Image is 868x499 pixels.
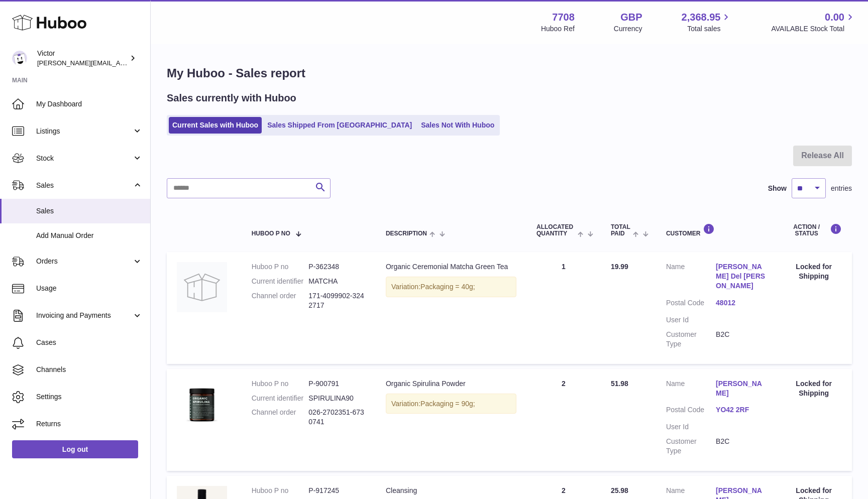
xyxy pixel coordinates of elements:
[666,422,716,432] dt: User Id
[716,379,766,398] a: [PERSON_NAME]
[420,400,475,408] span: Packaging = 90g;
[666,298,716,310] dt: Postal Code
[308,408,366,427] dd: 026-2702351-6730741
[36,206,143,216] span: Sales
[167,65,852,81] h1: My Huboo - Sales report
[716,262,766,291] a: [PERSON_NAME] Del [PERSON_NAME]
[386,230,427,237] span: Description
[252,291,309,310] dt: Channel order
[716,405,766,415] a: YO42 2RF
[36,154,132,163] span: Stock
[37,59,201,67] span: [PERSON_NAME][EMAIL_ADDRESS][DOMAIN_NAME]
[682,11,721,24] span: 2,368.95
[386,277,516,297] div: Variation:
[386,379,516,389] div: Organic Spirulina Powder
[716,298,766,308] a: 48012
[36,99,143,109] span: My Dashboard
[611,263,628,271] span: 19.99
[252,277,309,286] dt: Current identifier
[36,365,143,375] span: Channels
[771,24,856,34] span: AVAILABLE Stock Total
[682,11,732,34] a: 2,368.95 Total sales
[666,379,716,401] dt: Name
[36,231,143,240] span: Add Manual Order
[611,224,630,237] span: Total paid
[177,379,227,429] img: 77081700557711.jpg
[687,24,732,34] span: Total sales
[716,437,766,456] dd: B2C
[252,394,309,403] dt: Current identifier
[308,486,366,495] dd: P-917245
[36,392,143,402] span: Settings
[36,257,132,266] span: Orders
[386,262,516,272] div: Organic Ceremonial Matcha Green Tea
[12,51,27,66] img: victor@erbology.co
[716,330,766,349] dd: B2C
[611,486,628,494] span: 25.98
[36,338,143,347] span: Cases
[786,262,842,281] div: Locked for Shipping
[12,440,138,458] a: Log out
[252,486,309,495] dt: Huboo P no
[611,380,628,388] span: 51.98
[252,408,309,427] dt: Channel order
[825,11,844,24] span: 0.00
[420,283,475,291] span: Packaging = 40g;
[786,379,842,398] div: Locked for Shipping
[666,405,716,417] dt: Postal Code
[252,379,309,389] dt: Huboo P no
[541,24,575,34] div: Huboo Ref
[308,277,366,286] dd: MATCHA
[264,117,415,134] a: Sales Shipped From [GEOGRAPHIC_DATA]
[666,262,716,293] dt: Name
[552,11,575,24] strong: 7708
[831,184,852,193] span: entries
[666,330,716,349] dt: Customer Type
[786,223,842,237] div: Action / Status
[666,437,716,456] dt: Customer Type
[308,394,366,403] dd: SPIRULINA90
[620,11,642,24] strong: GBP
[526,252,601,363] td: 1
[666,315,716,325] dt: User Id
[417,117,498,134] a: Sales Not With Huboo
[666,223,766,237] div: Customer
[36,284,143,293] span: Usage
[614,24,642,34] div: Currency
[308,379,366,389] dd: P-900791
[526,369,601,471] td: 2
[36,127,132,136] span: Listings
[36,181,132,190] span: Sales
[386,394,516,414] div: Variation:
[771,11,856,34] a: 0.00 AVAILABLE Stock Total
[36,419,143,429] span: Returns
[308,291,366,310] dd: 171-4099902-3242717
[252,230,290,237] span: Huboo P no
[167,91,296,105] h2: Sales currently with Huboo
[177,262,227,312] img: no-photo.jpg
[536,224,575,237] span: ALLOCATED Quantity
[169,117,262,134] a: Current Sales with Huboo
[37,49,128,68] div: Victor
[768,184,787,193] label: Show
[36,311,132,320] span: Invoicing and Payments
[252,262,309,272] dt: Huboo P no
[308,262,366,272] dd: P-362348
[386,486,516,495] div: Cleansing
